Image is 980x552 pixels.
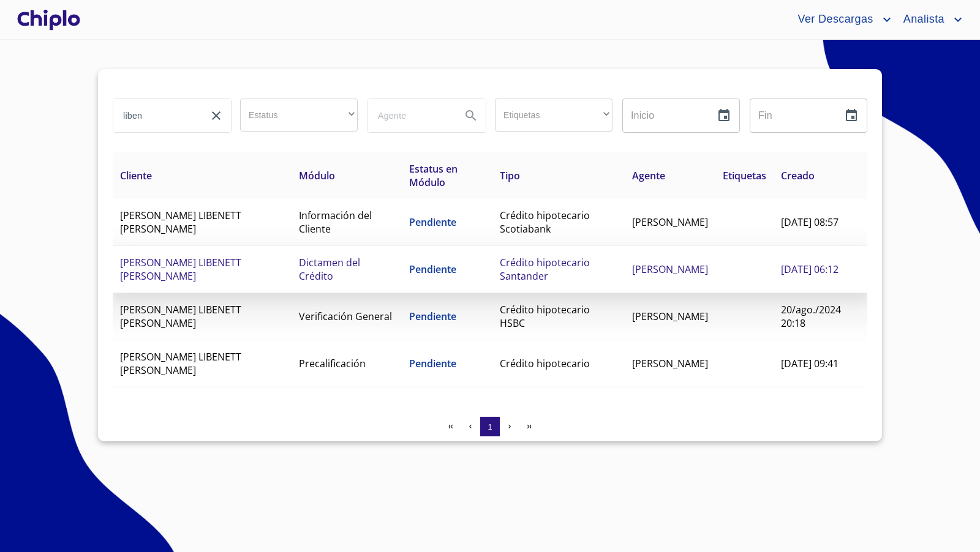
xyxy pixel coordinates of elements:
span: Pendiente [409,357,456,370]
span: Información del Cliente [299,209,372,236]
span: [DATE] 06:12 [781,263,839,276]
span: [PERSON_NAME] [632,310,708,323]
input: search [368,99,451,132]
span: Agente [632,169,665,182]
div: ​ [240,99,358,132]
button: Search [456,101,486,130]
span: Tipo [500,169,520,182]
button: 1 [480,417,500,436]
span: Crédito hipotecario Santander [500,256,590,283]
span: Pendiente [409,215,456,229]
span: Analista [894,10,951,29]
button: clear input [202,101,231,130]
span: Crédito hipotecario [500,357,590,370]
span: 20/ago./2024 20:18 [781,303,841,330]
button: account of current user [788,10,894,29]
span: Verificación General [299,310,392,323]
span: Creado [781,169,815,182]
span: Módulo [299,169,335,182]
span: [DATE] 08:57 [781,215,839,229]
span: [PERSON_NAME] LIBENETT [PERSON_NAME] [120,303,241,330]
span: Pendiente [409,310,456,323]
span: [DATE] 09:41 [781,357,839,370]
span: Crédito hipotecario HSBC [500,303,590,330]
span: Estatus en Módulo [409,162,458,189]
span: [PERSON_NAME] [632,215,708,229]
span: Etiquetas [723,169,766,182]
span: [PERSON_NAME] LIBENETT [PERSON_NAME] [120,350,241,377]
span: [PERSON_NAME] LIBENETT [PERSON_NAME] [120,209,241,236]
span: [PERSON_NAME] [632,357,708,370]
span: Precalificación [299,357,366,370]
span: Cliente [120,169,152,182]
span: Pendiente [409,263,456,276]
div: ​ [495,99,612,132]
input: search [113,99,197,132]
span: [PERSON_NAME] [632,263,708,276]
span: 1 [488,422,492,431]
span: Ver Descargas [788,10,879,29]
button: account of current user [894,10,965,29]
span: [PERSON_NAME] LIBENETT [PERSON_NAME] [120,256,241,283]
span: Dictamen del Crédito [299,256,360,283]
span: Crédito hipotecario Scotiabank [500,209,590,236]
